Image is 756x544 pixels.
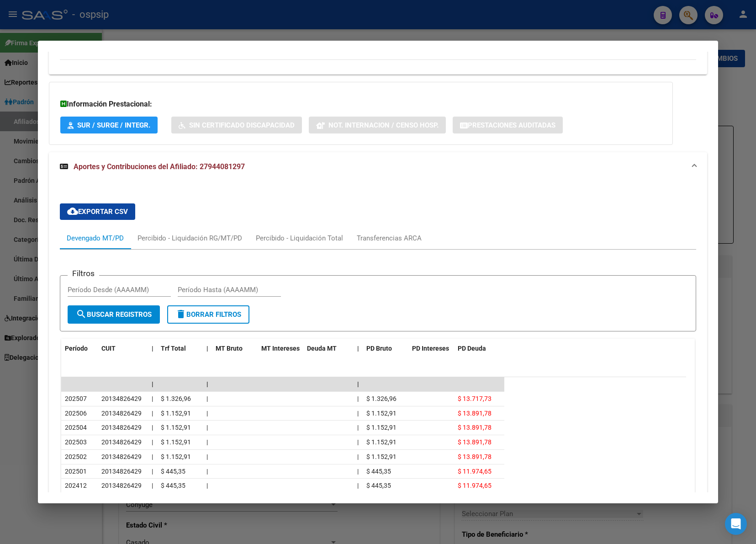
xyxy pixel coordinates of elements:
div: Open Intercom Messenger [725,513,747,535]
datatable-header-cell: Período [61,339,98,358]
span: 20134826429 [101,424,142,431]
span: 202507 [65,395,87,402]
span: $ 13.717,73 [458,395,492,402]
span: | [206,453,208,460]
div: Transferencias ARCA [357,233,422,243]
span: Buscar Registros [76,310,152,319]
span: | [152,345,153,352]
span: | [206,468,208,475]
span: $ 445,35 [366,482,391,489]
span: Aportes y Contribuciones del Afiliado: 27944081297 [74,162,245,171]
span: | [357,468,359,475]
span: | [206,380,208,388]
span: MT Bruto [216,345,243,352]
span: $ 1.152,91 [366,424,397,431]
mat-icon: search [76,309,87,320]
span: 20134826429 [101,438,142,446]
button: Sin Certificado Discapacidad [171,117,302,133]
button: Exportar CSV [60,203,135,220]
span: $ 13.891,78 [458,410,492,417]
span: | [206,395,208,402]
datatable-header-cell: PD Deuda [454,339,504,358]
span: Deuda MT [307,345,337,352]
button: Buscar Registros [68,305,160,324]
button: Prestaciones Auditadas [453,117,563,133]
span: 20134826429 [101,410,142,417]
span: Borrar Filtros [175,310,241,319]
span: PD Deuda [458,345,486,352]
button: SUR / SURGE / INTEGR. [60,117,158,133]
datatable-header-cell: Deuda MT [303,339,354,358]
span: Exportar CSV [67,208,128,216]
datatable-header-cell: PD Bruto [363,339,408,358]
button: Borrar Filtros [167,305,249,324]
mat-icon: delete [175,309,186,320]
h3: Información Prestacional: [60,99,661,110]
span: | [152,424,153,431]
span: CUIT [101,345,116,352]
span: $ 13.891,78 [458,453,492,460]
span: $ 1.152,91 [161,410,191,417]
span: $ 11.974,65 [458,468,492,475]
span: MT Intereses [261,345,300,352]
span: | [357,410,359,417]
span: PD Intereses [412,345,449,352]
span: 20134826429 [101,482,142,489]
span: $ 445,35 [161,482,185,489]
span: Período [65,345,88,352]
div: Devengado MT/PD [67,233,124,243]
span: $ 1.152,91 [161,438,191,446]
span: | [152,453,153,460]
button: Not. Internacion / Censo Hosp. [309,117,446,133]
h3: Filtros [68,268,99,278]
span: | [357,482,359,489]
span: 202506 [65,410,87,417]
span: 20134826429 [101,468,142,475]
span: | [206,410,208,417]
span: | [357,380,359,388]
span: $ 1.152,91 [161,424,191,431]
span: | [357,395,359,402]
span: 202501 [65,468,87,475]
span: | [357,438,359,446]
span: SUR / SURGE / INTEGR. [77,121,150,129]
span: | [152,395,153,402]
span: Sin Certificado Discapacidad [189,121,295,129]
span: | [206,482,208,489]
span: 202412 [65,482,87,489]
span: $ 1.326,96 [161,395,191,402]
span: $ 13.891,78 [458,438,492,446]
span: | [152,482,153,489]
datatable-header-cell: | [354,339,363,358]
span: 202503 [65,438,87,446]
span: $ 1.152,91 [366,410,397,417]
datatable-header-cell: MT Bruto [212,339,258,358]
div: Percibido - Liquidación RG/MT/PD [137,233,242,243]
span: | [152,380,153,388]
div: Percibido - Liquidación Total [256,233,343,243]
span: $ 13.891,78 [458,424,492,431]
span: | [357,424,359,431]
span: 20134826429 [101,395,142,402]
datatable-header-cell: CUIT [98,339,148,358]
span: 202502 [65,453,87,460]
span: | [152,468,153,475]
span: | [357,453,359,460]
span: | [206,345,208,352]
span: $ 1.152,91 [366,438,397,446]
span: $ 445,35 [161,468,185,475]
datatable-header-cell: Trf Total [157,339,203,358]
datatable-header-cell: PD Intereses [408,339,454,358]
span: Not. Internacion / Censo Hosp. [328,121,439,129]
datatable-header-cell: | [148,339,157,358]
mat-icon: cloud_download [67,206,78,217]
span: | [206,438,208,446]
span: Trf Total [161,345,186,352]
span: | [152,438,153,446]
span: 20134826429 [101,453,142,460]
span: | [152,410,153,417]
span: $ 11.974,65 [458,482,492,489]
span: | [206,424,208,431]
datatable-header-cell: MT Intereses [258,339,303,358]
span: Prestaciones Auditadas [468,121,555,129]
